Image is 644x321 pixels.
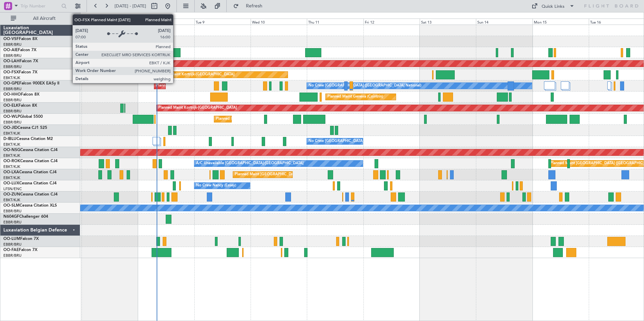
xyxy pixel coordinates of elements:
[3,48,18,52] span: OO-AIE
[3,215,19,219] span: N604GF
[3,181,19,185] span: OO-LUX
[542,3,565,10] div: Quick Links
[3,37,37,41] a: OO-VSFFalcon 8X
[3,93,39,97] a: OO-HHOFalcon 8X
[3,104,19,108] span: OO-ELK
[3,248,37,252] a: OO-FAEFalcon 7X
[3,204,20,208] span: OO-SLM
[3,59,38,63] a: OO-LAHFalcon 7X
[3,192,58,197] a: OO-ZUNCessna Citation CJ4
[82,19,138,25] div: Sun 7
[3,109,22,114] a: EBBR/BRU
[82,13,93,19] div: [DATE]
[230,1,270,11] button: Refresh
[3,237,39,241] a: OO-LUMFalcon 7X
[3,81,19,85] span: OO-GPE
[528,1,578,11] button: Quick Links
[21,1,59,11] input: Trip Number
[3,170,57,174] a: OO-LXACessna Citation CJ4
[158,103,237,113] div: Planned Maint Kortrijk-[GEOGRAPHIC_DATA]
[7,13,73,24] button: All Aircraft
[18,16,71,21] span: All Aircraft
[251,19,307,25] div: Wed 10
[3,170,19,174] span: OO-LXA
[3,220,22,225] a: EBBR/BRU
[309,81,421,91] div: No Crew [GEOGRAPHIC_DATA] ([GEOGRAPHIC_DATA] National)
[3,186,22,191] a: LFSN/ENC
[3,104,37,108] a: OO-ELKFalcon 8X
[3,70,19,74] span: OO-FSX
[3,70,37,74] a: OO-FSXFalcon 7X
[3,115,20,119] span: OO-WLP
[3,192,20,197] span: OO-ZUN
[3,204,57,208] a: OO-SLMCessna Citation XLS
[156,70,234,80] div: Planned Maint Kortrijk-[GEOGRAPHIC_DATA]
[3,237,20,241] span: OO-LUM
[3,175,20,180] a: EBKT/KJK
[3,53,22,58] a: EBBR/BRU
[533,19,589,25] div: Mon 15
[3,153,20,158] a: EBKT/KJK
[476,19,532,25] div: Sun 14
[216,114,264,124] div: Planned Maint Milan (Linate)
[3,148,20,152] span: OO-NSG
[3,126,18,130] span: OO-JID
[3,137,53,141] a: D-IBLUCessna Citation M2
[3,159,20,163] span: OO-ROK
[115,3,146,9] span: [DATE] - [DATE]
[156,81,278,91] div: Planned Maint [GEOGRAPHIC_DATA] ([GEOGRAPHIC_DATA] National)
[3,198,20,203] a: EBKT/KJK
[327,92,383,102] div: Planned Maint Geneva (Cointrin)
[196,158,303,169] div: A/C Unavailable [GEOGRAPHIC_DATA]-[GEOGRAPHIC_DATA]
[420,19,476,25] div: Sat 13
[3,137,17,141] span: D-IBLU
[3,37,19,41] span: OO-VSF
[3,242,22,247] a: EBBR/BRU
[235,170,357,180] div: Planned Maint [GEOGRAPHIC_DATA] ([GEOGRAPHIC_DATA] National)
[3,59,20,63] span: OO-LAH
[3,42,22,47] a: EBBR/BRU
[3,86,22,92] a: EBBR/BRU
[240,4,268,8] span: Refresh
[3,142,20,147] a: EBKT/KJK
[3,75,20,80] a: EBKT/KJK
[3,64,22,69] a: EBBR/BRU
[3,120,22,125] a: EBBR/BRU
[3,159,58,163] a: OO-ROKCessna Citation CJ4
[3,93,21,97] span: OO-HHO
[3,253,22,258] a: EBBR/BRU
[3,209,22,214] a: EBBR/BRU
[196,181,236,191] div: No Crew Nancy (Essey)
[3,115,43,119] a: OO-WLPGlobal 5500
[194,19,251,25] div: Tue 9
[307,19,363,25] div: Thu 11
[3,164,20,169] a: EBKT/KJK
[3,98,22,103] a: EBBR/BRU
[3,181,57,185] a: OO-LUXCessna Citation CJ4
[3,126,47,130] a: OO-JIDCessna CJ1 525
[3,215,48,219] a: N604GFChallenger 604
[3,148,58,152] a: OO-NSGCessna Citation CJ4
[138,19,194,25] div: Mon 8
[3,131,20,136] a: EBKT/KJK
[363,19,420,25] div: Fri 12
[3,248,19,252] span: OO-FAE
[3,81,59,85] a: OO-GPEFalcon 900EX EASy II
[309,136,421,146] div: No Crew [GEOGRAPHIC_DATA] ([GEOGRAPHIC_DATA] National)
[3,48,36,52] a: OO-AIEFalcon 7X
